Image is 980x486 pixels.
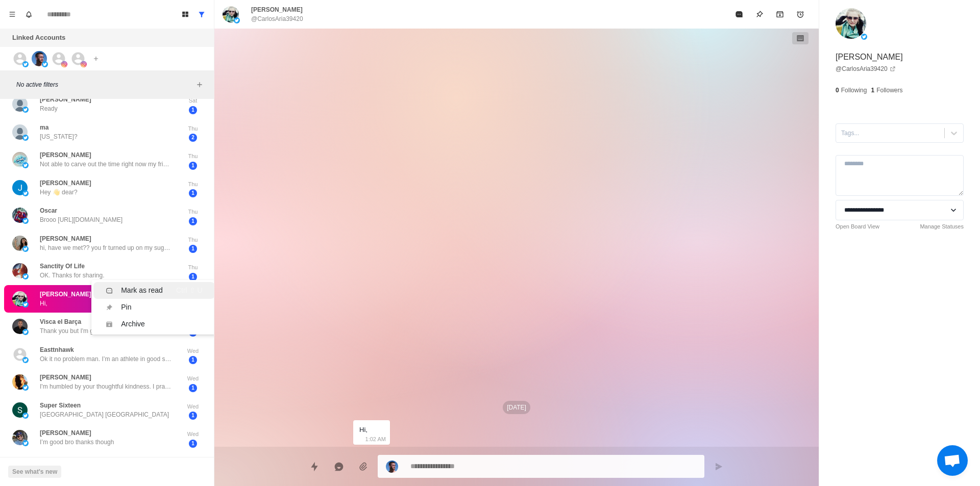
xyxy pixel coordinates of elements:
p: Brooo [URL][DOMAIN_NAME] [40,215,122,224]
p: Thu [180,263,206,272]
img: picture [22,385,29,391]
p: Super Sixteen [40,401,81,410]
img: picture [12,208,28,223]
button: Archive [770,4,790,24]
button: Board View [177,6,193,22]
p: hi, have we met?? you fr turned up on my suggested people, andd i think u are rlly handsome, woul... [40,243,173,252]
p: @CarlosAria39420 [251,14,303,23]
a: Open Board View [836,222,879,231]
button: Add filters [193,79,206,91]
span: 1 [189,273,197,281]
img: picture [61,61,67,67]
span: 1 [189,162,197,170]
span: 1 [189,217,197,225]
p: Thu [180,236,206,244]
img: picture [22,190,29,196]
img: picture [12,180,28,195]
p: [PERSON_NAME] [836,51,903,63]
p: [PERSON_NAME] [251,5,303,14]
button: Mark as read [729,4,749,24]
div: Hi, [359,424,367,436]
button: Show all conversations [193,6,210,22]
img: picture [12,291,28,306]
span: 1 [189,106,197,114]
div: Ctrl ⇧ A [177,319,202,329]
p: ma [40,123,48,132]
img: picture [12,152,28,167]
button: Pin [749,4,770,24]
img: picture [42,61,48,67]
img: picture [22,440,29,446]
span: 1 [189,189,197,197]
p: Linked Accounts [12,33,65,43]
p: [PERSON_NAME] [40,178,91,188]
p: Sanctity Of Life [40,262,85,271]
img: picture [22,135,29,141]
img: picture [22,329,29,335]
p: Thu [180,152,206,161]
span: 1 [189,356,197,364]
p: [PERSON_NAME] [40,428,91,438]
p: OK. Thanks for sharing. [40,271,105,280]
img: picture [32,51,47,66]
p: Followers [876,86,902,95]
button: Notifications [20,6,37,22]
p: Thank you but I'm good for now [40,326,126,336]
img: picture [22,273,29,279]
a: Manage Statuses [920,222,964,231]
p: [GEOGRAPHIC_DATA] [GEOGRAPHIC_DATA] [40,410,169,419]
button: Quick replies [304,456,325,477]
button: Add reminder [790,4,811,24]
div: Ctrl ⇧ U [176,285,203,296]
p: Wed [180,430,206,439]
p: [PERSON_NAME] [40,150,91,160]
p: Ok it no problem man. I’m an athlete in good shape. Not worried about losing weight. I followed b... [40,354,173,364]
p: 1 [871,86,874,95]
img: picture [386,461,398,473]
p: Hey 👋 dear? [40,188,78,197]
p: Thu [180,180,206,189]
img: picture [22,357,29,363]
img: picture [12,263,28,278]
p: [PERSON_NAME] [40,290,91,299]
p: Visca el Barça [40,317,81,326]
p: 1:02 AM [365,433,386,445]
img: picture [22,162,29,168]
img: picture [22,413,29,419]
div: Mark as read [121,285,163,296]
img: picture [22,61,29,67]
span: 1 [189,440,197,448]
p: [DATE] [503,401,530,414]
p: Sat [180,96,206,105]
p: I'm humbled by your thoughtful kindness. I pray you're heaped with blessings of continued success... [40,382,173,391]
p: Easttnhawk [40,345,74,354]
p: [US_STATE]? [40,132,78,141]
button: Menu [4,6,20,22]
p: Oscar [40,206,57,215]
p: [PERSON_NAME] [40,373,91,382]
p: No active filters [16,80,193,89]
img: picture [22,246,29,252]
img: picture [12,236,28,251]
button: Add account [90,53,102,65]
p: [PERSON_NAME] [40,234,91,243]
p: Following [841,86,867,95]
div: Archive [121,319,145,329]
p: Wed [180,402,206,411]
a: @CarlosAria39420 [836,64,896,73]
p: Thu [180,208,206,216]
p: 0 [836,86,839,95]
button: See what's new [8,466,61,478]
p: I’m good bro thanks though [40,438,114,447]
button: Reply with AI [329,456,349,477]
img: picture [12,124,28,140]
p: [PERSON_NAME] [40,456,91,466]
p: Ready [40,104,58,113]
img: picture [12,402,28,418]
button: Add media [353,456,374,477]
span: 1 [189,412,197,420]
p: Wed [180,374,206,383]
span: 2 [189,134,197,142]
div: Ctrl ⇧ P [177,302,203,313]
img: picture [12,374,28,390]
